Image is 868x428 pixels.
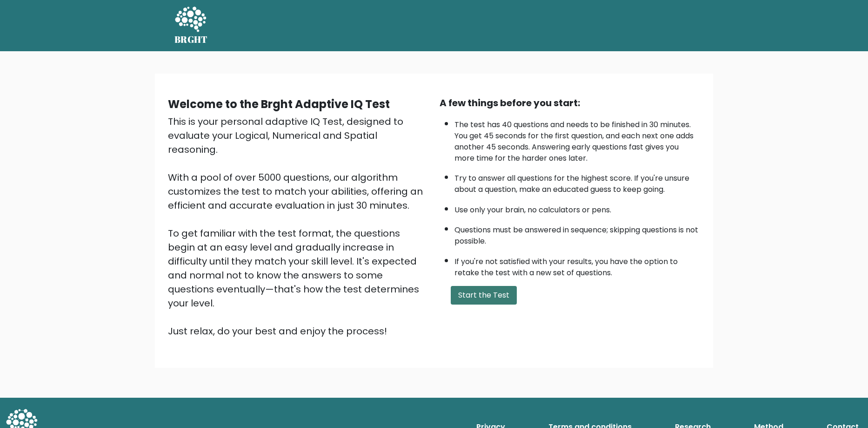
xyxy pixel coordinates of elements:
[174,4,208,48] a: BRGHT
[454,115,700,164] li: The test has 40 questions and needs to be finished in 30 minutes. You get 45 seconds for the firs...
[168,96,390,112] b: Welcome to the Brght Adaptive IQ Test
[174,34,208,45] h5: BRGHT
[454,220,700,247] li: Questions must be answered in sequence; skipping questions is not possible.
[168,115,428,338] div: This is your personal adaptive IQ Test, designed to evaluate your Logical, Numerical and Spatial ...
[454,168,700,195] li: Try to answer all questions for the highest score. If you're unsure about a question, make an edu...
[454,251,700,279] li: If you're not satisfied with your results, you have the option to retake the test with a new set ...
[454,200,700,216] li: Use only your brain, no calculators or pens.
[440,96,700,110] div: A few things before you start:
[451,286,517,305] button: Start the Test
